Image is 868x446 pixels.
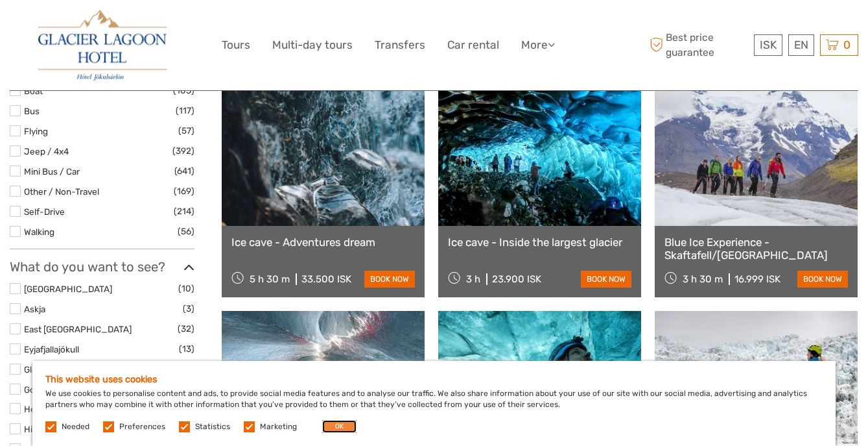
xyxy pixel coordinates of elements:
a: Self-Drive [24,206,65,217]
label: Needed [62,421,89,432]
a: book now [364,271,415,288]
a: [GEOGRAPHIC_DATA] [24,284,112,294]
a: Jeep / 4x4 [24,146,69,156]
a: Flying [24,126,48,136]
a: Car rental [447,36,499,55]
span: 0 [841,38,852,51]
span: (13) [179,341,194,356]
a: book now [797,271,848,288]
span: 5 h 30 m [250,273,290,285]
a: Highlands [24,424,64,434]
a: Blue Ice Experience - Skaftafell/[GEOGRAPHIC_DATA] [664,236,848,262]
span: (56) [178,224,194,239]
span: (641) [174,164,194,179]
span: (3) [183,301,194,316]
h5: This website uses cookies [45,374,823,385]
button: Open LiveChat chat widget [149,20,165,36]
a: Ice cave - Inside the largest glacier [448,236,631,249]
a: Walking [24,227,54,237]
button: OK [322,420,357,433]
label: Marketing [260,421,297,432]
span: 3 h 30 m [683,273,723,285]
a: Other / Non-Travel [24,186,99,197]
span: ISK [760,38,777,51]
span: (169) [174,184,194,199]
span: (57) [178,123,194,138]
span: (32) [178,321,194,336]
h3: What do you want to see? [10,259,194,275]
span: Best price guarantee [646,31,751,59]
a: Glaciers [24,364,56,375]
a: book now [581,271,631,288]
div: 33.500 ISK [301,273,351,285]
a: Golden Circle [24,384,77,395]
a: Eyjafjallajökull [24,344,79,354]
a: Tours [222,36,250,55]
label: Preferences [119,421,165,432]
div: 23.900 ISK [492,273,541,285]
label: Statistics [195,421,230,432]
a: Multi-day tours [272,36,353,55]
span: (214) [174,204,194,219]
a: East [GEOGRAPHIC_DATA] [24,324,132,334]
a: Bus [24,106,40,116]
a: Hekla [24,404,47,414]
div: We use cookies to personalise content and ads, to provide social media features and to analyse ou... [32,361,836,446]
span: (392) [172,143,194,158]
a: Mini Bus / Car [24,166,80,177]
div: EN [788,34,814,56]
a: Askja [24,304,45,314]
span: 3 h [466,273,480,285]
img: 2790-86ba44ba-e5e5-4a53-8ab7-28051417b7bc_logo_big.jpg [38,10,167,81]
span: (117) [176,103,194,118]
a: Transfers [375,36,425,55]
div: 16.999 ISK [734,273,780,285]
a: Boat [24,86,43,96]
a: More [521,36,555,55]
p: We're away right now. Please check back later! [18,23,147,33]
a: Ice cave - Adventures dream [231,236,415,249]
span: (10) [178,281,194,296]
